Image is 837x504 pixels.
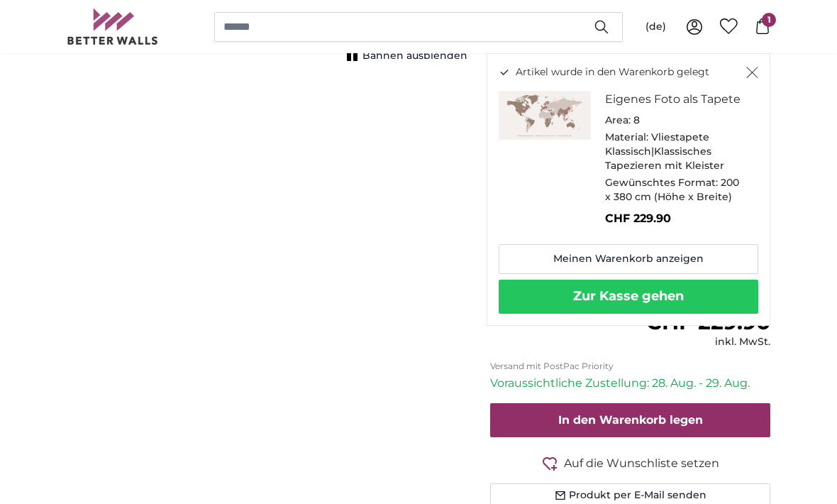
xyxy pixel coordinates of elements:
span: 8 [633,114,640,126]
p: Voraussichtliche Zustellung: 28. Aug. - 29. Aug. [490,375,770,392]
img: Betterwalls [67,9,159,45]
span: Auf die Wunschliste setzen [564,455,719,472]
span: Artikel wurde in den Warenkorb gelegt [516,65,709,80]
span: Vliestapete Klassisch|Klassisches Tapezieren mit Kleister [605,131,724,172]
span: 200 x 380 cm (Höhe x Breite) [605,176,739,203]
button: (de) [634,14,677,40]
button: Bahnen ausblenden [343,46,467,66]
button: In den Warenkorb legen [490,403,770,437]
p: CHF 229.90 [605,210,747,227]
p: Versand mit PostPac Priority [490,361,770,372]
span: Gewünschtes Format: [605,176,718,189]
button: Auf die Wunschliste setzen [490,454,770,472]
img: personalised-photo [499,91,591,140]
div: inkl. MwSt. [646,335,770,349]
a: Meinen Warenkorb anzeigen [499,244,758,274]
span: Material: [605,131,648,143]
span: In den Warenkorb legen [558,413,703,427]
span: Area: [605,114,631,126]
span: 1 [762,13,776,27]
h3: Eigenes Foto als Tapete [605,91,747,108]
div: Artikel wurde in den Warenkorb gelegt [487,53,770,326]
span: Bahnen ausblenden [362,49,467,63]
button: Schließen [746,65,758,80]
button: Zur Kasse gehen [499,280,758,314]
